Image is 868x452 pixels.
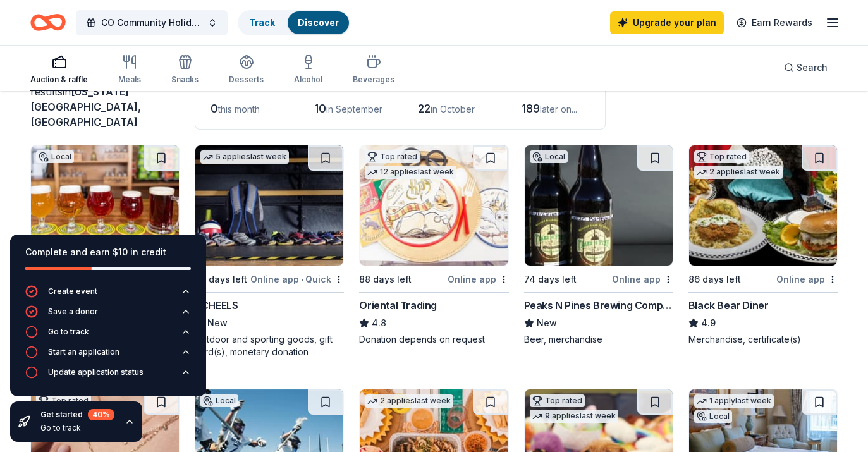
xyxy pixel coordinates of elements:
span: later on... [540,104,577,114]
div: Local [530,150,568,163]
div: Complete and earn $10 in credit [25,245,191,260]
div: Oriental Trading [359,298,437,313]
span: 189 [522,102,540,115]
div: 12 applies last week [365,166,456,179]
div: 40 % [88,409,114,420]
div: results [30,84,180,130]
div: Go to track [48,327,89,337]
div: Top rated [530,394,585,407]
button: Alcohol [294,49,322,91]
img: Image for Black Bear Diner [689,145,837,266]
a: Discover [298,17,339,28]
button: Start an application [25,346,191,366]
div: Top rated [694,150,749,163]
button: Create event [25,285,191,305]
a: Track [249,17,275,28]
div: Alcohol [294,75,322,85]
div: Go to track [40,423,114,433]
span: 22 [418,102,431,115]
span: 0 [211,102,218,115]
div: Beer, merchandise [524,333,673,346]
div: Top rated [365,150,420,163]
div: 74 days left [524,272,577,287]
button: Meals [118,49,141,91]
a: Image for Oriental TradingTop rated12 applieslast week88 days leftOnline appOriental Trading4.8Do... [359,145,508,346]
div: Outdoor and sporting goods, gift card(s), monetary donation [195,333,344,358]
a: Image for Peaks N Pines Brewing CompanyLocal74 days leftOnline appPeaks N Pines Brewing CompanyNe... [524,145,673,346]
div: 5 applies last week [200,150,289,164]
span: this month [218,104,260,114]
a: Upgrade your plan [610,11,724,34]
button: TrackDiscover [238,10,350,35]
div: Auction & raffle [30,75,88,85]
span: in September [326,104,382,114]
span: CO Community Holiday Party [101,15,202,30]
a: Image for SCHEELS5 applieslast week86 days leftOnline app•QuickSCHEELSNewOutdoor and sporting goo... [195,145,344,358]
div: Get started [40,409,114,420]
div: Local [694,410,732,423]
img: Image for SCHEELS [195,145,343,266]
span: in October [431,104,475,114]
div: Peaks N Pines Brewing Company [524,298,673,313]
span: 4.8 [372,315,386,331]
span: 10 [314,102,326,115]
button: Beverages [353,49,394,91]
div: Online app [612,271,673,287]
div: 9 applies last week [530,410,618,423]
div: 88 days left [359,272,412,287]
button: Go to track [25,326,191,346]
div: Desserts [229,75,264,85]
div: 1 apply last week [694,394,774,408]
button: CO Community Holiday Party [76,10,228,35]
span: New [537,315,557,331]
button: Save a donor [25,305,191,326]
span: New [207,315,228,331]
img: Image for Goat Patch Brewing Company [31,145,179,266]
div: SCHEELS [195,298,238,313]
div: Online app Quick [250,271,344,287]
div: Start an application [48,347,119,357]
a: Earn Rewards [729,11,820,34]
span: [US_STATE][GEOGRAPHIC_DATA], [GEOGRAPHIC_DATA] [30,85,141,128]
span: in [30,85,141,128]
div: Update application status [48,367,144,377]
div: Online app [448,271,509,287]
div: Snacks [171,75,199,85]
div: Donation depends on request [359,333,508,346]
span: 4.9 [701,315,716,331]
a: Image for Black Bear DinerTop rated2 applieslast week86 days leftOnline appBlack Bear Diner4.9Mer... [688,145,838,346]
div: Meals [118,75,141,85]
a: Image for Goat Patch Brewing CompanyLocal74 days leftOnline appGoat Patch Brewing CompanyNewBeer,... [30,145,180,346]
div: 2 applies last week [365,394,453,408]
div: Online app [776,271,838,287]
img: Image for Peaks N Pines Brewing Company [525,145,673,266]
span: • [301,274,303,284]
button: Snacks [171,49,199,91]
div: Save a donor [48,307,98,317]
button: Desserts [229,49,264,91]
div: 86 days left [195,272,247,287]
div: Create event [48,286,97,296]
button: Update application status [25,366,191,386]
div: Beverages [353,75,394,85]
div: Local [36,150,74,163]
button: Auction & raffle [30,49,88,91]
div: Local [200,394,238,407]
div: 86 days left [688,272,741,287]
div: Black Bear Diner [688,298,769,313]
span: Search [797,60,828,75]
button: Search [774,55,838,80]
a: Home [30,8,66,37]
div: Merchandise, certificate(s) [688,333,838,346]
img: Image for Oriental Trading [360,145,508,266]
div: 2 applies last week [694,166,783,179]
